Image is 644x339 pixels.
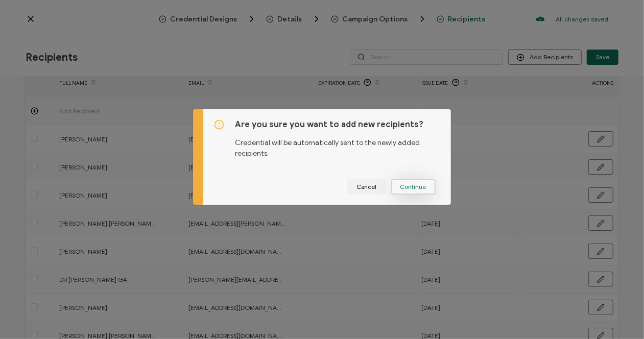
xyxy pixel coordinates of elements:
p: Credential will be automatically sent to the newly added recipients. [235,130,440,159]
iframe: Chat Widget [593,290,644,339]
span: Continue [400,184,426,190]
button: Continue [391,179,436,195]
span: Cancel [356,184,377,190]
h5: Are you sure you want to add new recipients? [235,119,440,130]
button: Cancel [347,179,386,195]
div: dialog [193,109,450,205]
